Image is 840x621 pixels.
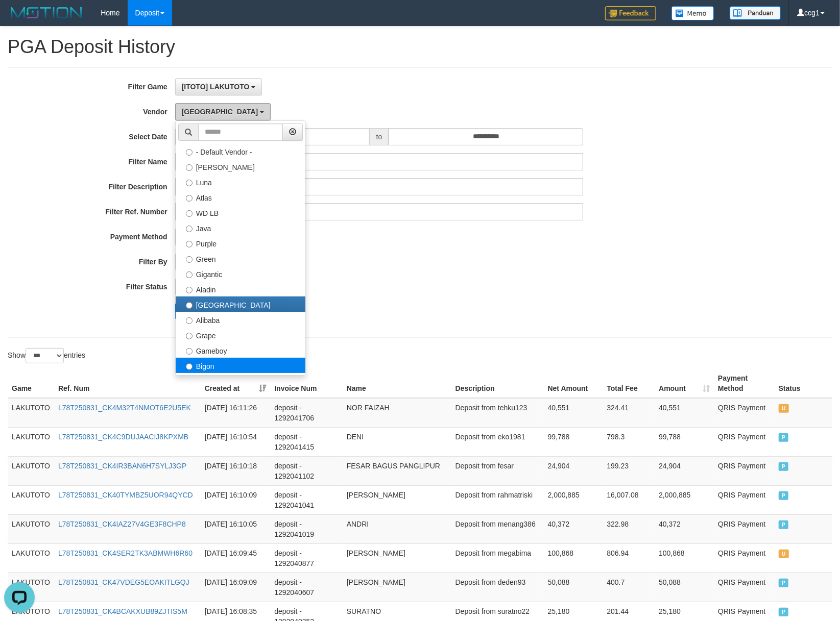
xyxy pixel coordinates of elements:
[655,369,714,398] th: Amount: activate to sort column ascending
[8,348,85,363] label: Show entries
[779,462,789,471] span: PAID
[655,514,714,543] td: 40,372
[8,398,54,428] td: LAKUTOTO
[201,456,271,485] td: [DATE] 16:10:18
[186,363,193,370] input: Bigon
[186,149,193,156] input: - Default Vendor -
[4,4,35,35] button: Open LiveChat chat widget
[176,220,305,235] label: Java
[176,373,305,388] label: Allstar
[779,550,789,558] span: UNPAID
[779,491,789,500] span: PAID
[270,543,342,573] td: deposit - 1292040877
[451,398,544,428] td: Deposit from tehku123
[176,159,305,174] label: [PERSON_NAME]
[58,607,187,615] a: L78T250831_CK4BCAKXUB89ZJTIS5M
[603,573,655,602] td: 400.7
[343,398,451,428] td: NOR FAIZAH
[544,573,603,602] td: 50,088
[655,485,714,514] td: 2,000,885
[176,281,305,296] label: Aladin
[176,327,305,342] label: Grape
[451,543,544,573] td: Deposit from megabima
[270,369,342,398] th: Invoice Num
[779,433,789,442] span: PAID
[8,514,54,543] td: LAKUTOTO
[8,5,85,20] img: MOTION_logo.png
[343,514,451,543] td: ANDRI
[270,427,342,456] td: deposit - 1292041415
[544,514,603,543] td: 40,372
[544,543,603,573] td: 100,868
[270,514,342,543] td: deposit - 1292041019
[186,226,193,232] input: Java
[343,573,451,602] td: [PERSON_NAME]
[8,485,54,514] td: LAKUTOTO
[270,485,342,514] td: deposit - 1292041041
[779,608,789,616] span: PAID
[544,427,603,456] td: 99,788
[186,195,193,202] input: Atlas
[779,579,789,587] span: PAID
[186,333,193,339] input: Grape
[58,549,193,557] a: L78T250831_CK4SER2TK3ABMWH6R60
[186,317,193,324] input: Alibaba
[655,427,714,456] td: 99,788
[603,543,655,573] td: 806.94
[671,6,714,20] img: Button%20Memo.svg
[176,235,305,251] label: Purple
[370,128,389,145] span: to
[26,348,64,363] select: Showentries
[186,164,193,171] input: [PERSON_NAME]
[544,485,603,514] td: 2,000,885
[270,456,342,485] td: deposit - 1292041102
[343,369,451,398] th: Name
[714,398,775,428] td: QRIS Payment
[451,485,544,514] td: Deposit from rahmatriski
[8,427,54,456] td: LAKUTOTO
[182,83,250,91] span: [ITOTO] LAKUTOTO
[779,404,789,413] span: UNPAID
[186,302,193,309] input: [GEOGRAPHIC_DATA]
[451,427,544,456] td: Deposit from eko1981
[714,485,775,514] td: QRIS Payment
[451,456,544,485] td: Deposit from fesar
[201,427,271,456] td: [DATE] 16:10:54
[451,514,544,543] td: Deposit from menang386
[58,462,186,470] a: L78T250831_CK4IR3BAN6H7SYLJ3GP
[343,485,451,514] td: [PERSON_NAME]
[655,398,714,428] td: 40,551
[544,369,603,398] th: Net Amount
[730,6,781,20] img: panduan.png
[201,485,271,514] td: [DATE] 16:10:09
[544,398,603,428] td: 40,551
[655,456,714,485] td: 24,904
[58,520,186,528] a: L78T250831_CK4IAZ27V4GE3F8CHP8
[201,543,271,573] td: [DATE] 16:09:45
[603,398,655,428] td: 324.41
[186,256,193,263] input: Green
[270,398,342,428] td: deposit - 1292041706
[176,189,305,205] label: Atlas
[603,485,655,514] td: 16,007.08
[201,398,271,428] td: [DATE] 16:11:26
[58,433,188,441] a: L78T250831_CK4C9DUJAACIJ8KPXMB
[714,427,775,456] td: QRIS Payment
[186,241,193,247] input: Purple
[201,573,271,602] td: [DATE] 16:09:09
[201,514,271,543] td: [DATE] 16:10:05
[343,543,451,573] td: [PERSON_NAME]
[544,456,603,485] td: 24,904
[603,456,655,485] td: 199.23
[451,573,544,602] td: Deposit from deden93
[176,251,305,266] label: Green
[176,312,305,327] label: Alibaba
[186,287,193,293] input: Aladin
[8,369,54,398] th: Game
[176,174,305,189] label: Luna
[176,143,305,159] label: - Default Vendor -
[176,266,305,281] label: Gigantic
[182,108,258,116] span: [GEOGRAPHIC_DATA]
[343,456,451,485] td: FESAR BAGUS PANGLIPUR
[775,369,832,398] th: Status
